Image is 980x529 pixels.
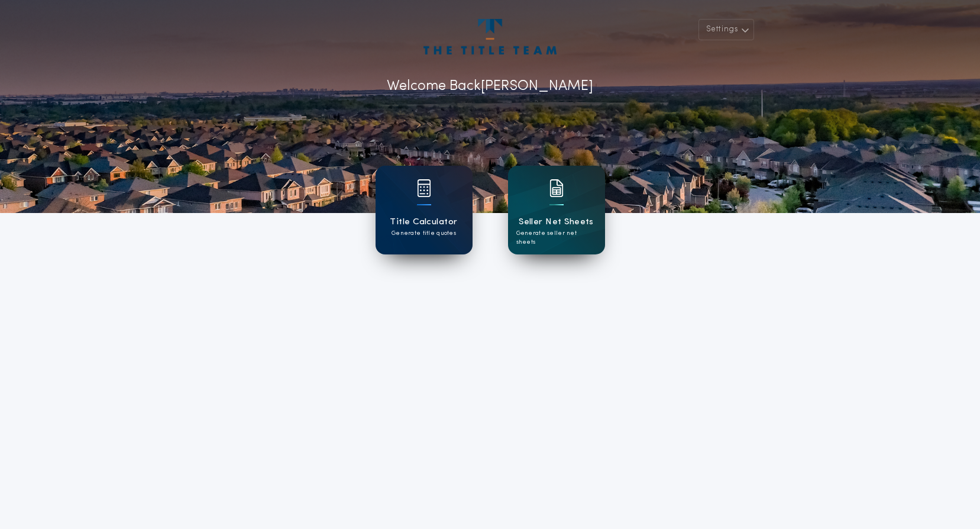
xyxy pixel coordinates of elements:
[698,19,754,40] button: Settings
[516,229,597,247] p: Generate seller net sheets
[387,76,593,97] p: Welcome Back [PERSON_NAME]
[508,166,605,254] a: card iconSeller Net SheetsGenerate seller net sheets
[549,179,564,197] img: card icon
[376,166,473,254] a: card iconTitle CalculatorGenerate title quotes
[417,179,431,197] img: card icon
[392,229,456,238] p: Generate title quotes
[390,215,457,229] h1: Title Calculator
[519,215,594,229] h1: Seller Net Sheets
[423,19,556,54] img: account-logo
